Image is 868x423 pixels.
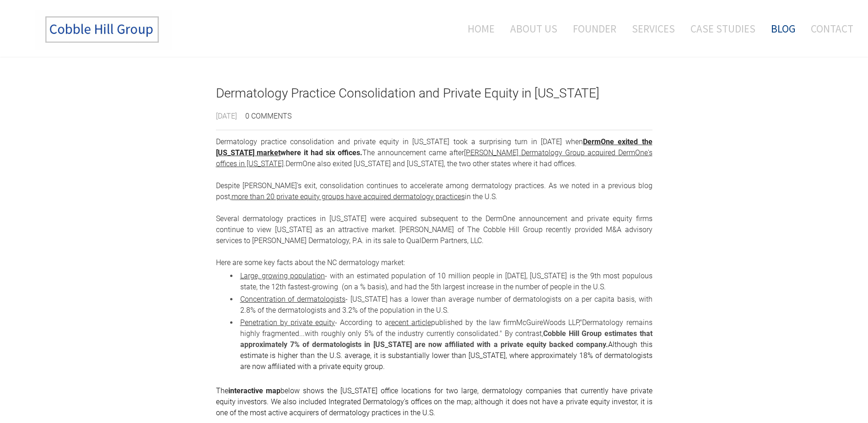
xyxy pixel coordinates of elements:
a: McGuireWoods LLP, [516,318,580,327]
a: Dermatology Practice Consolidation and Private Equity in [US_STATE] [216,84,652,103]
font: - According to a published by the law firm "Dermatology remains highly fragmented...with roughly ... [240,318,652,338]
a: more than 20 private equity groups have acquired dermatology practices [232,192,465,201]
span: [DATE] [216,113,237,122]
a: Founder [566,10,623,48]
a: recent article [389,318,431,327]
a: Case Studies [684,10,762,48]
span: The [216,386,228,395]
span: DermOne also exited [US_STATE] and [US_STATE], the two other states where it had offices. Despite... [216,159,652,201]
strong: Cobble Hill Group estimates that approximately 7% of dermatologists in [US_STATE] are now affilia... [240,329,652,349]
font: - [US_STATE] has a lower than average number of dermatologists on a per capita basis, with 2.8% o... [240,295,652,315]
a: interactive map [228,386,281,395]
a: Blog [764,10,802,48]
font: - with an estimated population of 10 million people in [DATE], [US_STATE] is the 9th most populou... [240,271,652,291]
font: Several dermatology practices in [US_STATE] were acquired subsequent to the DermOne announcement ... [216,214,652,267]
a: Services [625,10,682,48]
u: Concentration of dermatologists [240,295,345,304]
span: ​Although this estimate is higher than the U.S. average, it is substantially lower than [US_STATE... [240,340,652,371]
a: About Us [503,10,564,48]
a: 0 Comments [245,112,291,120]
u: Penetration by private equity [240,318,335,327]
font: Dermatology practice consolidation and private equity in [US_STATE] took a surprising turn in [DA... [216,137,652,168]
a: Contact [804,10,853,48]
u: Large, growing population [240,271,325,280]
img: The Cobble Hill Group LLC [35,10,172,50]
span: below shows the [US_STATE] office locations for two large, dermatology companies that currently h... [216,386,652,417]
a: Home [454,10,501,48]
